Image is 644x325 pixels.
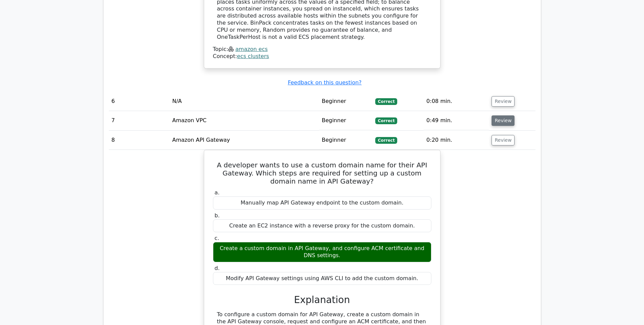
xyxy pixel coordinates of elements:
div: Topic: [213,46,431,53]
span: Correct [375,98,397,105]
div: Create a custom domain in API Gateway, and configure ACM certificate and DNS settings. [213,242,431,262]
a: amazon ecs [235,46,268,52]
td: Amazon API Gateway [169,131,319,150]
span: a. [215,189,220,196]
span: c. [215,235,219,241]
span: Correct [375,117,397,124]
td: Amazon VPC [169,111,319,130]
span: d. [215,265,220,271]
button: Review [492,115,515,126]
h3: Explanation [217,294,427,306]
td: 6 [109,92,170,111]
td: 0:20 min. [424,131,489,150]
td: Beginner [319,111,373,130]
button: Review [492,96,515,107]
td: 8 [109,131,170,150]
a: Feedback on this question? [288,79,361,86]
button: Review [492,135,515,145]
td: Beginner [319,92,373,111]
div: Manually map API Gateway endpoint to the custom domain. [213,196,431,210]
td: Beginner [319,131,373,150]
td: 7 [109,111,170,130]
div: Create an EC2 instance with a reverse proxy for the custom domain. [213,219,431,233]
span: b. [215,212,220,219]
td: N/A [169,92,319,111]
a: ecs clusters [237,53,269,59]
h5: A developer wants to use a custom domain name for their API Gateway. Which steps are required for... [212,161,432,185]
div: Modify API Gateway settings using AWS CLI to add the custom domain. [213,272,431,285]
td: 0:08 min. [424,92,489,111]
td: 0:49 min. [424,111,489,130]
div: Concept: [213,53,431,60]
span: Correct [375,137,397,144]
